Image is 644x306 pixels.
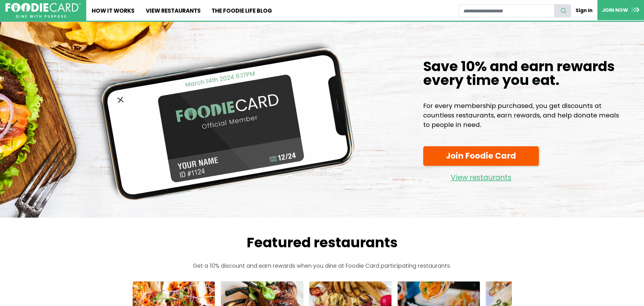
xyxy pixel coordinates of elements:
h1: Save 10% and earn rewards every time you eat. [423,60,624,87]
img: FoodieCard; Eat, Drink, Save, Donate [5,3,81,18]
p: For every membership purchased, you get discounts at countless restaurants, earn rewards, and hel... [423,101,624,130]
p: Get a 10% discount and earn rewards when you dine at Foodie Card participating restaurants. [121,262,523,270]
a: Sign In [571,4,597,17]
h2: Featured restaurants [121,234,523,251]
input: restaurant search [459,4,555,17]
a: View restaurants [423,169,539,183]
button: search [554,4,571,17]
a: Join Foodie Card [423,146,539,166]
